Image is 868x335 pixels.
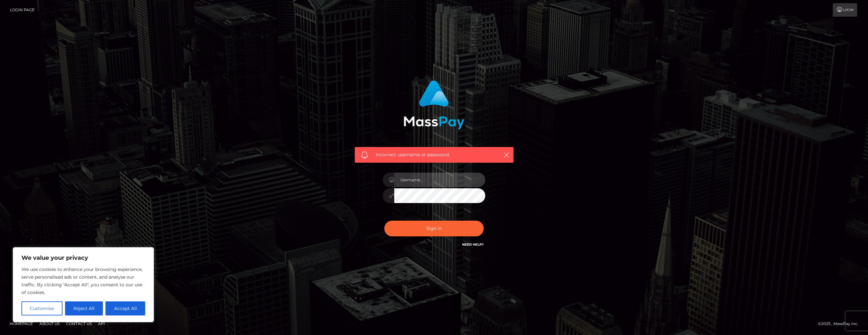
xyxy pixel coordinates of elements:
[376,151,493,158] span: Incorrect username or password.
[65,301,103,315] button: Reject All
[462,242,484,247] a: Need Help?
[833,3,857,17] a: Login
[818,320,863,327] div: © 2025 , MassPay Inc.
[10,3,35,17] a: Login Page
[13,247,154,322] div: We value your privacy
[96,319,108,329] a: API
[7,319,36,329] a: Homepage
[21,254,145,262] p: We value your privacy
[404,80,464,129] img: MassPay Login
[384,221,484,236] button: Sign in
[394,173,485,187] input: Username...
[63,319,94,329] a: Contact Us
[21,266,145,296] p: We use cookies to enhance your browsing experience, serve personalised ads or content, and analys...
[21,301,63,315] button: Customise
[105,301,145,315] button: Accept All
[37,319,62,329] a: About Us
